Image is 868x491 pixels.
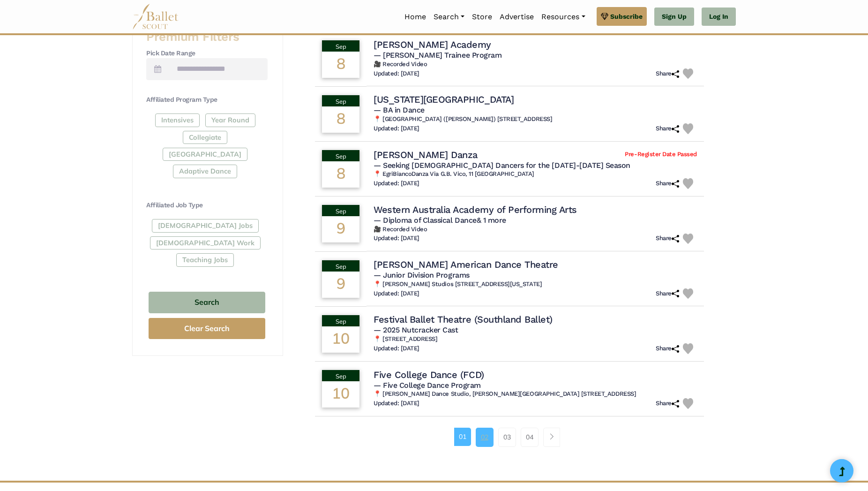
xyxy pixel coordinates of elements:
h6: Share [656,234,679,242]
a: Log In [702,8,736,26]
nav: Page navigation example [454,428,565,446]
span: — [PERSON_NAME] Trainee Program [374,51,501,60]
div: Sep [322,205,359,216]
div: 9 [322,216,359,242]
span: — BA in Dance [374,106,425,114]
div: Sep [322,315,359,326]
button: Clear Search [149,318,265,339]
h4: [PERSON_NAME] Academy [374,38,491,51]
h6: 📍 EgriBiancoDanza Via G.B. Vico, 11 [GEOGRAPHIC_DATA] [374,170,697,178]
a: Resources [538,7,589,27]
h4: Western Australia Academy of Performing Arts [374,204,577,216]
h6: Share [656,400,679,408]
div: Sep [322,370,359,381]
a: Store [468,7,496,27]
a: Home [401,7,430,27]
a: Subscribe [597,7,647,26]
div: Sep [322,150,359,161]
div: Sep [322,260,359,272]
h4: [PERSON_NAME] American Dance Theatre [374,258,558,271]
h6: Updated: [DATE] [374,345,419,353]
span: — Seeking [DEMOGRAPHIC_DATA] Dancers for the [DATE]-[DATE] Season [374,161,630,170]
a: Search [430,7,468,27]
div: Sep [322,95,359,106]
a: 02 [476,428,494,446]
span: — Five College Dance Program [374,381,481,390]
h6: 📍 [PERSON_NAME] Studios [STREET_ADDRESS][US_STATE] [374,280,697,288]
h6: 📍 [PERSON_NAME] Dance Studio, [PERSON_NAME][GEOGRAPHIC_DATA] [STREET_ADDRESS] [374,390,697,398]
a: Advertise [496,7,538,27]
h6: 🎥 Recorded Video [374,60,697,68]
div: 8 [322,52,359,78]
h6: 🎥 Recorded Video [374,226,697,234]
h4: Festival Ballet Theatre (Southland Ballet) [374,313,553,325]
h6: Updated: [DATE] [374,290,419,298]
img: gem.svg [601,11,608,22]
h4: Five College Dance (FCD) [374,369,484,381]
h3: Premium Filters [146,29,268,45]
div: 8 [322,161,359,188]
span: — 2025 Nutcracker Cast [374,325,458,334]
h4: Affiliated Job Type [146,201,268,210]
h6: 📍 [STREET_ADDRESS] [374,335,697,343]
h6: Share [656,180,679,188]
h6: Share [656,70,679,78]
h6: Updated: [DATE] [374,234,419,242]
h6: Updated: [DATE] [374,400,419,408]
a: Sign Up [654,8,694,26]
h6: Share [656,125,679,133]
h4: Affiliated Program Type [146,95,268,105]
div: 8 [322,106,359,133]
div: 10 [322,381,359,408]
div: Sep [322,40,359,52]
h6: Updated: [DATE] [374,70,419,78]
span: Pre-Register Date Passed [625,151,696,159]
a: 03 [498,428,516,446]
h6: Share [656,345,679,353]
h4: [US_STATE][GEOGRAPHIC_DATA] [374,93,514,106]
div: 9 [322,272,359,298]
a: 01 [454,428,471,446]
a: & 1 more [477,216,506,225]
h6: Updated: [DATE] [374,180,419,188]
h4: Pick Date Range [146,49,268,58]
h6: Share [656,290,679,298]
span: — Junior Division Programs [374,271,470,279]
h6: 📍 [GEOGRAPHIC_DATA] ([PERSON_NAME]) [STREET_ADDRESS] [374,115,697,123]
button: Search [149,292,265,314]
span: — Diploma of Classical Dance [374,216,506,225]
h6: Updated: [DATE] [374,125,419,133]
div: 10 [322,326,359,353]
h4: [PERSON_NAME] Danza [374,149,478,161]
a: 04 [521,428,539,446]
span: Subscribe [610,11,643,22]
